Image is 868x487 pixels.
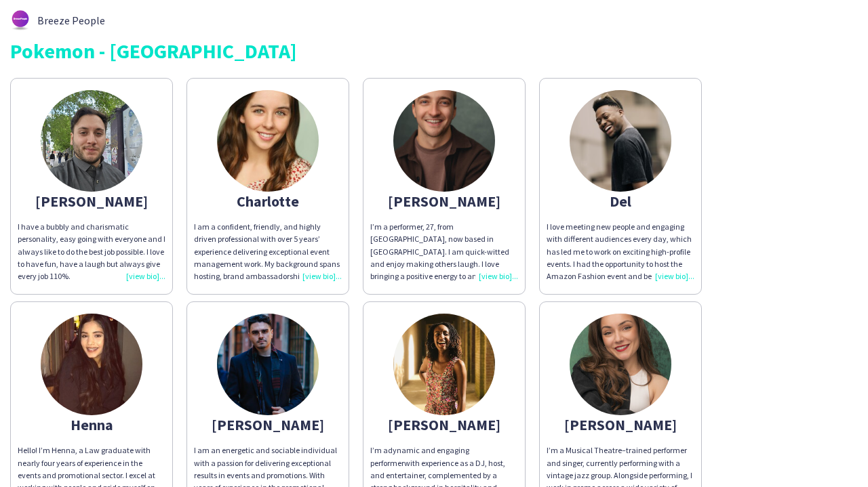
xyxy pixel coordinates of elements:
span: dynamic and engaging performer [370,445,469,467]
span: I’m a performer, 27, from [GEOGRAPHIC_DATA], now based in [GEOGRAPHIC_DATA]. I am quick-witted an... [370,221,516,343]
div: [PERSON_NAME] [370,419,518,431]
div: [PERSON_NAME] [547,419,694,431]
div: [PERSON_NAME] [18,195,165,207]
div: Pokemon - [GEOGRAPHIC_DATA] [10,41,858,61]
span: Breeze People [37,14,105,26]
img: thumb-1ee6011f-7b0e-4399-ae27-f207d32bfff3.jpg [393,314,495,415]
div: Charlotte [194,195,342,207]
div: [PERSON_NAME] [194,419,342,431]
img: thumb-680911477c548.jpeg [393,90,495,192]
div: [PERSON_NAME] [370,195,518,207]
img: thumb-61e37619f0d7f.jpg [217,314,319,415]
img: thumb-68b66ebe-49a5-4356-9261-e63d34b2b299.jpg [41,90,142,192]
img: thumb-62876bd588459.png [10,10,31,30]
div: Del [547,195,694,207]
span: I have a bubbly and charismatic personality, easy going with everyone and I always like to do the... [18,221,165,281]
div: Henna [18,419,165,431]
img: thumb-deb2e832-981c-4a01-9ae3-9910964ccf3f.png [570,90,671,192]
img: thumb-61846364a4b55.jpeg [217,90,319,192]
img: thumb-65ca80826ebbb.jpg [570,314,671,415]
img: thumb-63a1e465030d5.jpeg [41,314,142,415]
p: I am a confident, friendly, and highly driven professional with over 5 years’ experience deliveri... [194,221,342,282]
p: I love meeting new people and engaging with different audiences every day, which has led me to wo... [547,221,694,282]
